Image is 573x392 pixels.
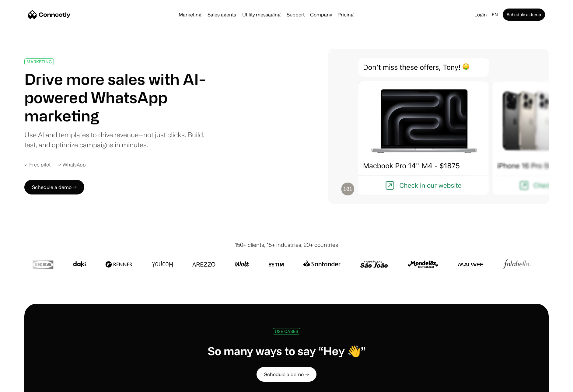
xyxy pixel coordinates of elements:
[6,381,37,390] aside: Language selected: English
[275,329,298,334] div: USE CASES
[24,70,212,125] h1: Drive more sales with AI-powered WhatsApp marketing
[310,10,332,19] div: Company
[24,180,84,194] a: Schedule a demo →
[240,12,283,17] a: Utility messaging
[58,162,86,168] div: ✓ WhatsApp
[308,10,334,19] div: Company
[28,10,71,19] a: home
[503,9,545,21] a: Schedule a demo
[26,59,52,64] div: MARKETING
[335,12,356,17] a: Pricing
[235,241,338,249] div: 150+ clients, 15+ industries, 20+ countries
[492,10,498,19] div: en
[284,12,307,17] a: Support
[472,10,489,19] a: Login
[24,162,51,168] div: ✓ Free pilot
[208,344,366,357] h1: So many ways to say “Hey 👋”
[257,367,316,382] a: Schedule a demo →
[176,12,204,17] a: Marketing
[205,12,239,17] a: Sales agents
[489,10,501,19] div: en
[24,130,212,150] div: Use AI and templates to drive revenue—not just clicks. Build, test, and optimize campaigns in min...
[12,381,37,390] ul: Language list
